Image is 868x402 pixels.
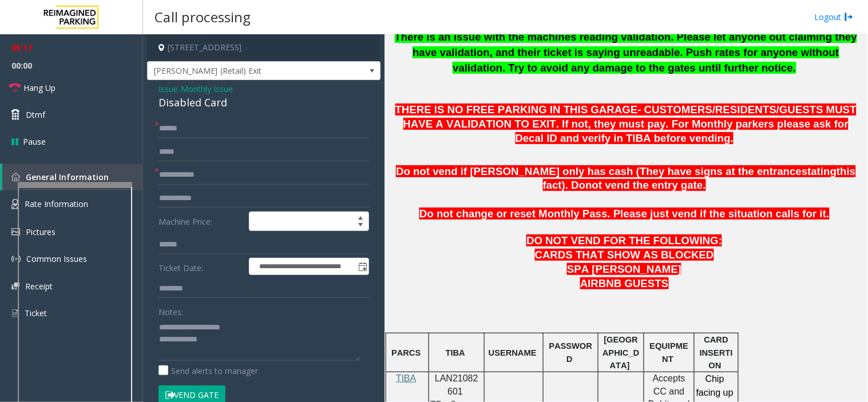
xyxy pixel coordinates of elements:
[419,208,829,220] span: Do not change or reset Monthly Pass. Please just vend if the situation calls for it.
[11,308,19,319] img: 'icon'
[815,11,854,23] a: Logout
[158,302,183,318] label: Notes:
[181,83,233,95] span: Monthly Issue
[11,254,21,264] img: 'icon'
[149,3,256,31] h3: Call processing
[845,11,854,23] img: logout
[446,348,465,357] span: TIBA
[391,348,421,357] span: PARCS
[435,373,478,396] span: LAN21082601
[395,104,857,144] span: THERE IS NO FREE PARKING IN THIS GARAGE- CUSTOMERS/RESIDENTS/GUESTS MUST HAVE A VALIDATION TO EXI...
[26,172,109,182] span: General Information
[395,31,858,73] span: There is an issue with the machines reading validation. Please let anyone out claiming they have ...
[396,374,417,383] a: TIBA
[158,365,258,377] label: Send alerts to manager
[396,373,417,383] span: TIBA
[356,258,368,274] span: Toggle popup
[23,82,56,94] span: Hang Up
[148,62,334,80] span: [PERSON_NAME] (Retail) Exit
[352,221,368,230] span: Decrease value
[26,109,45,121] span: Dtmf
[650,341,689,363] span: EQUIPMENT
[802,165,837,177] span: stating
[535,249,714,261] span: CARDS THAT SHOW AS BLOCKED
[526,234,722,246] span: DO NOT VEND FOR THE FOLLOWING:
[23,136,46,148] span: Pause
[2,164,143,190] a: General Information
[11,199,19,209] img: 'icon'
[567,263,681,275] span: SPA [PERSON_NAME]
[396,165,802,177] span: Do not vend if [PERSON_NAME] only has cash (They have signs at the entrance
[11,282,19,290] img: 'icon'
[11,228,20,236] img: 'icon'
[147,34,381,61] h4: [STREET_ADDRESS]
[156,212,246,231] label: Machine Price:
[580,277,668,289] span: AIRBNB GUESTS
[11,173,20,181] img: 'icon'
[700,335,733,370] span: CARD INSERTION
[586,179,706,191] span: not vend the entry gate.
[156,258,246,275] label: Ticket Date:
[549,341,593,363] span: PASSWORD
[489,348,537,357] span: USERNAME
[352,212,368,221] span: Increase value
[178,83,233,94] span: -
[603,335,639,370] span: [GEOGRAPHIC_DATA]
[158,95,369,110] div: Disabled Card
[543,165,856,192] span: this fact). Do
[158,83,178,95] span: Issue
